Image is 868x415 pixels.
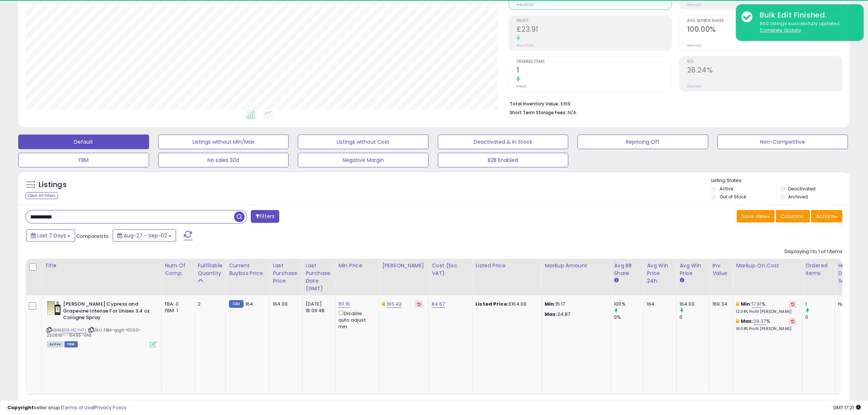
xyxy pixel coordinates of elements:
div: FBM: 1 [165,307,189,314]
span: Compared to: [76,233,110,240]
button: Last 7 Days [26,229,75,242]
h5: Listings [39,180,67,190]
div: Listed Price [475,262,538,269]
div: 164.03 [680,301,709,307]
div: Num of Comp. [165,262,191,277]
div: Markup Amount [545,262,608,269]
div: Title [45,262,159,269]
div: Disable auto adjust min [338,309,373,330]
small: Prev: N/A [687,84,701,89]
div: Last Purchase Date (GMT) [305,262,332,292]
li: £169 [510,99,837,108]
b: Max: [741,318,754,325]
div: 100% [614,301,643,307]
a: 151.16 [338,300,350,308]
small: Avg Win Price. [680,277,684,284]
button: Repricing Off [577,135,708,149]
a: 17.91 [752,300,762,308]
strong: Min: [545,300,556,307]
span: Avg. Buybox Share [687,19,842,23]
small: Prev: 0 [517,84,527,89]
th: The percentage added to the cost of goods (COGS) that forms the calculator for Min & Max prices. [733,259,802,295]
div: [PERSON_NAME] [382,262,425,269]
button: Listings without Cost [298,135,429,149]
small: Prev: £0.00 [517,43,534,48]
div: seller snap | | [7,404,126,411]
a: 84.67 [432,300,445,308]
p: 24.87 [545,311,605,318]
div: 164.00 [273,301,297,307]
div: £164.00 [475,301,536,307]
div: Clear All Filters [26,192,58,199]
div: % [736,318,797,331]
b: Listed Price: [475,300,509,307]
div: N/A [838,301,862,307]
p: 12.04% Profit [PERSON_NAME] [736,309,797,314]
u: Complete Update [760,27,801,33]
a: 165.42 [387,300,402,308]
b: Min: [741,300,752,307]
span: ROI [687,60,842,64]
button: Columns [776,210,810,222]
button: Listings without Min/Max [158,135,289,149]
div: 0 [680,314,709,321]
button: Negative Margin [298,153,429,167]
div: Min Price [338,262,376,269]
p: 15.17 [545,301,605,307]
div: 0% [614,314,643,321]
label: Active [720,186,733,192]
div: 600 listings successfully updated. [754,20,858,34]
p: 18.04% Profit [PERSON_NAME] [736,326,797,331]
button: No sales 30d [158,153,289,167]
div: FBA: 0 [165,301,189,307]
div: Current Buybox Price [229,262,266,277]
div: Avg Win Price [680,262,706,277]
b: [PERSON_NAME] Cypress and Grapevine Intense For Unisex 3.4 oz Cologne Spray [63,301,152,323]
div: Inv. value [712,262,730,277]
span: Aug-27 - Sep-02 [124,232,167,239]
div: Cost (Exc. VAT) [432,262,469,277]
label: Out of Stock [720,194,746,200]
span: FBM [65,341,78,348]
div: Ordered Items [805,262,832,277]
button: Default [18,135,149,149]
div: Fulfillable Quantity [198,262,223,277]
span: | SKU: FBM-qogit-101.60-250818---154.95-VA6 [47,327,141,338]
div: Bulk Edit Finished. [754,10,858,20]
a: B08J4CYH7L [62,327,87,333]
button: Filters [251,210,279,223]
div: 2 [198,301,220,307]
button: Aug-27 - Sep-02 [113,229,176,242]
button: B2B Enabled [438,153,569,167]
div: 164 [647,301,671,307]
small: FBM [229,300,243,308]
p: Listing States: [712,177,850,184]
button: Actions [811,210,842,222]
small: Prev: N/A [687,43,701,48]
label: Deactivated [789,186,816,192]
span: Ordered Items [517,60,672,64]
button: Deactivated & In Stock [438,135,569,149]
div: Displaying 1 to 1 of 1 items [785,248,842,255]
div: [DATE] 18:09:48 [305,301,330,314]
a: Privacy Policy [94,404,126,411]
button: Save View [737,210,775,222]
small: Prev: £0.00 [517,3,534,7]
label: Archived [789,194,808,200]
div: 1 [805,301,835,307]
button: Non-Competitive [717,135,848,149]
strong: Max: [545,311,557,318]
h2: 100.00% [687,25,842,35]
button: FBM [18,153,149,167]
span: Profit [517,19,672,23]
div: Markup on Cost [736,262,799,269]
span: Columns [781,213,803,220]
div: Avg Win Price 24h. [647,262,673,285]
small: Avg BB Share. [614,277,618,284]
div: Last Purchase Price [273,262,299,285]
div: Historical Days Of Supply [838,262,865,285]
div: % [736,301,797,314]
h2: 1 [517,66,672,76]
a: Terms of Use [62,404,93,411]
span: N/A [568,109,576,116]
